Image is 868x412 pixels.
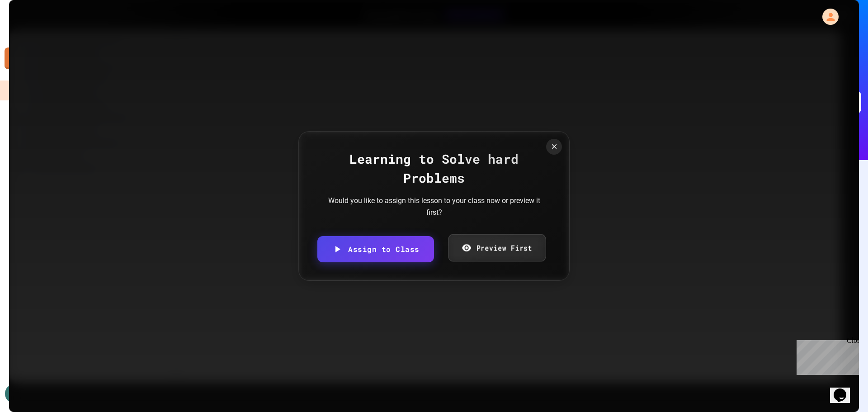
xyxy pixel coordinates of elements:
iframe: chat widget [793,336,859,375]
iframe: chat widget [830,376,859,403]
a: Preview First [448,234,546,262]
div: Learning to Solve hard Problems [317,150,551,188]
div: Would you like to assign this lesson to your class now or preview it first? [325,195,542,218]
div: Chat with us now!Close [4,4,62,57]
div: My Account [813,6,841,27]
a: Assign to Class [317,236,434,262]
